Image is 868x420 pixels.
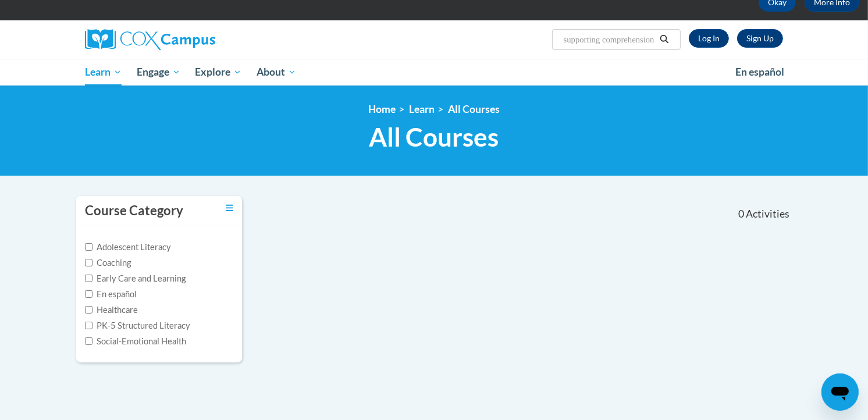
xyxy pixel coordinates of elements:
input: Checkbox for Options [85,290,93,298]
a: Engage [129,59,188,86]
a: About [249,59,304,86]
span: Activities [746,208,789,220]
input: Checkbox for Options [85,337,93,345]
label: PK-5 Structured Literacy [85,319,190,332]
a: All Courses [448,103,500,115]
label: Early Care and Learning [85,272,186,285]
input: Search Courses [563,33,656,47]
input: Checkbox for Options [85,275,93,282]
a: Home [368,103,396,115]
input: Checkbox for Options [85,259,93,266]
a: Log In [689,29,729,48]
label: Social-Emotional Health [85,335,186,348]
span: 0 [738,208,744,220]
label: En español [85,288,137,301]
img: Cox Campus [85,29,215,50]
a: Learn [409,103,435,115]
span: Learn [85,65,122,79]
span: Explore [195,65,241,79]
input: Checkbox for Options [85,306,93,314]
a: Toggle collapse [226,202,233,215]
a: Register [737,29,783,48]
label: Healthcare [85,304,138,316]
span: About [257,65,296,79]
input: Checkbox for Options [85,243,93,251]
h3: Course Category [85,202,183,220]
button: Search [656,33,673,47]
span: Engage [137,65,180,79]
label: Coaching [85,257,131,269]
input: Checkbox for Options [85,322,93,329]
a: Cox Campus [85,29,306,50]
a: Learn [77,59,129,86]
a: Explore [187,59,249,86]
iframe: Button to launch messaging window [821,373,859,411]
span: En español [735,66,784,78]
span: All Courses [369,122,499,152]
a: En español [728,60,792,84]
label: Adolescent Literacy [85,241,171,254]
div: Main menu [67,59,801,86]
